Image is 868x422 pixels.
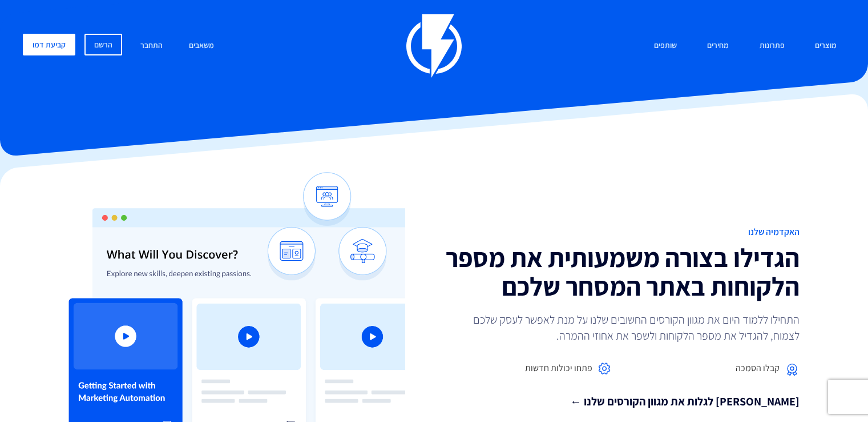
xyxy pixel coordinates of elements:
h1: האקדמיה שלנו [443,227,800,237]
a: פתרונות [751,34,793,58]
span: פתחו יכולות חדשות [525,362,592,375]
a: שותפים [645,34,685,58]
a: [PERSON_NAME] לגלות את מגוון הקורסים שלנו ← [443,393,800,410]
a: קביעת דמו [23,34,75,55]
a: משאבים [180,34,223,58]
h2: הגדילו בצורה משמעותית את מספר הלקוחות באתר המסחר שלכם [443,243,800,300]
a: הרשם [84,34,122,55]
a: מוצרים [806,34,845,58]
a: מחירים [699,34,737,58]
span: קבלו הסמכה [736,362,780,375]
p: התחילו ללמוד היום את מגוון הקורסים החשובים שלנו על מנת לאפשר לעסק שלכם לצמוח, להגדיל את מספר הלקו... [457,312,800,344]
a: התחבר [132,34,171,58]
